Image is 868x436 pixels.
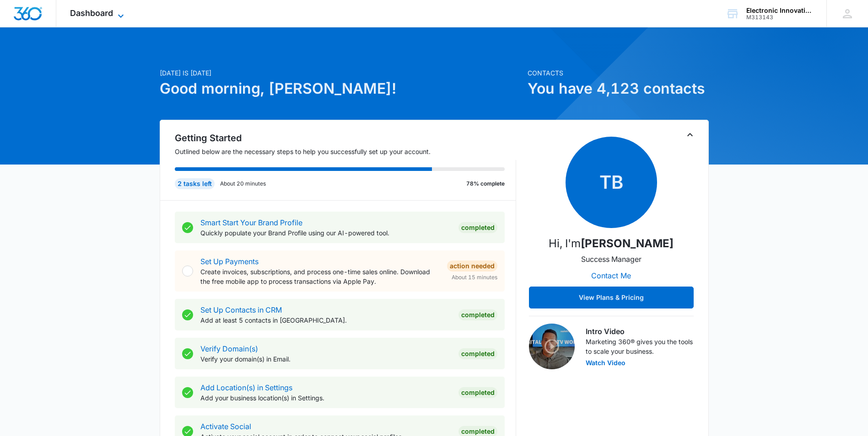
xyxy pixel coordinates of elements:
a: Smart Start Your Brand Profile [200,218,302,227]
a: Add Location(s) in Settings [200,383,292,392]
div: Completed [458,387,497,398]
p: About 20 minutes [220,180,266,188]
p: Verify your domain(s) in Email. [200,354,451,364]
button: Contact Me [582,265,640,287]
a: Verify Domain(s) [200,344,258,353]
a: Activate Social [200,422,251,431]
span: About 15 minutes [452,273,497,282]
div: account id [746,14,813,21]
img: Intro Video [529,324,575,369]
h2: Getting Started [175,131,516,145]
div: Action Needed [447,261,497,271]
p: Marketing 360® gives you the tools to scale your business. [586,337,694,356]
button: View Plans & Pricing [529,287,694,308]
a: Set Up Contacts in CRM [200,305,282,314]
span: Dashboard [70,8,113,18]
h1: You have 4,123 contacts [528,78,709,100]
p: Quickly populate your Brand Profile using our AI-powered tool. [200,228,451,238]
div: Completed [458,348,497,359]
button: Watch Video [586,360,625,366]
h3: Intro Video [586,326,694,337]
p: Outlined below are the necessary steps to help you successfully set up your account. [175,147,516,156]
div: account name [746,7,813,14]
p: Success Manager [581,254,642,265]
p: Create invoices, subscriptions, and process one-time sales online. Download the free mobile app t... [200,267,440,286]
p: Contacts [528,68,709,78]
h1: Good morning, [PERSON_NAME]! [160,78,522,100]
div: Completed [458,222,497,233]
div: 2 tasks left [175,178,215,189]
a: Set Up Payments [200,257,259,266]
p: 78% complete [466,180,505,188]
div: Completed [458,309,497,320]
strong: [PERSON_NAME] [581,237,674,250]
p: Add your business location(s) in Settings. [200,393,451,403]
button: Toggle Collapse [685,129,695,140]
span: TB [566,137,657,228]
p: Add at least 5 contacts in [GEOGRAPHIC_DATA]. [200,315,451,325]
p: [DATE] is [DATE] [160,68,522,78]
p: Hi, I'm [549,235,674,252]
